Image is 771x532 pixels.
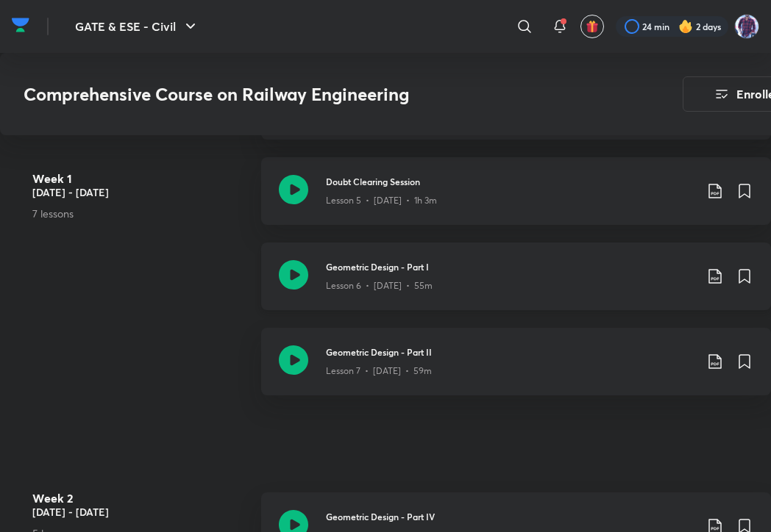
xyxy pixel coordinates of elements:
[326,194,437,207] p: Lesson 5 • [DATE] • 1h 3m
[66,12,208,41] button: GATE & ESE - Civil
[32,184,249,200] h5: [DATE] - [DATE]
[32,492,249,504] h4: Week 2
[24,84,600,105] h3: Comprehensive Course on Railway Engineering
[678,19,693,34] img: streak
[12,14,29,36] img: Company Logo
[580,15,604,38] button: avatar
[32,206,249,221] p: 7 lessons
[261,157,771,242] a: Doubt Clearing SessionLesson 5 • [DATE] • 1h 3m
[326,260,694,273] h3: Geometric Design - Part I
[326,345,694,359] h3: Geometric Design - Part II
[734,14,759,39] img: Tejasvi Upadhyay
[586,20,599,33] img: avatar
[326,175,694,188] h3: Doubt Clearing Session
[261,242,771,328] a: Geometric Design - Part ILesson 6 • [DATE] • 55m
[326,364,432,378] p: Lesson 7 • [DATE] • 59m
[261,328,771,413] a: Geometric Design - Part IILesson 7 • [DATE] • 59m
[12,14,29,40] a: Company Logo
[326,510,694,523] h3: Geometric Design - Part IV
[326,279,433,292] p: Lesson 6 • [DATE] • 55m
[32,504,249,520] h5: [DATE] - [DATE]
[32,173,249,184] h4: Week 1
